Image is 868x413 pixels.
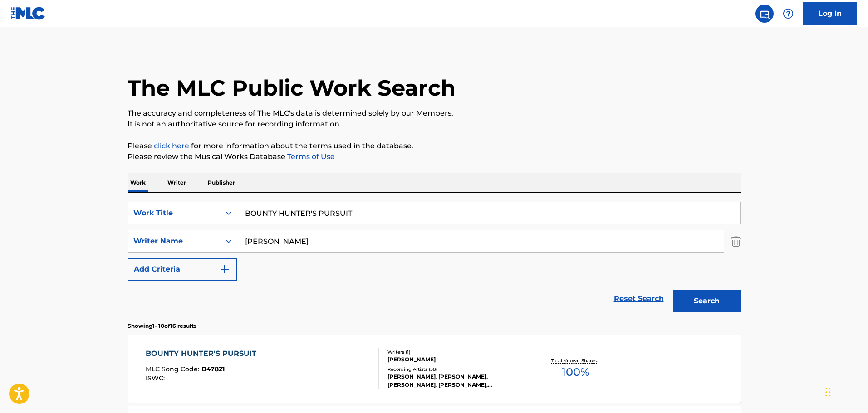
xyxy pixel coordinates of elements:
[128,108,741,119] p: The accuracy and completeness of The MLC's data is determined solely by our Members.
[128,74,456,102] h1: The MLC Public Work Search
[146,365,201,373] span: MLC Song Code :
[201,365,225,373] span: B47821
[11,7,46,20] img: MLC Logo
[128,119,741,130] p: It is not an authoritative source for recording information.
[128,173,148,192] p: Work
[128,335,741,403] a: BOUNTY HUNTER'S PURSUITMLC Song Code:B47821ISWC:Writers (1)[PERSON_NAME]Recording Artists (58)[PE...
[128,202,741,317] form: Search Form
[783,8,794,19] img: help
[825,379,831,406] div: Drag
[387,373,525,389] div: [PERSON_NAME], [PERSON_NAME], [PERSON_NAME], [PERSON_NAME], [PERSON_NAME], [PERSON_NAME]|[PERSON_...
[146,374,167,382] span: ISWC :
[673,290,741,312] button: Search
[205,173,238,192] p: Publisher
[219,264,230,275] img: 9d2ae6d4665cec9f34b9.svg
[387,355,525,364] div: [PERSON_NAME]
[133,208,215,219] div: Work Title
[146,348,261,359] div: BOUNTY HUNTER'S PURSUIT
[779,5,797,23] div: Help
[128,151,741,162] p: Please review the Musical Works Database
[133,236,215,247] div: Writer Name
[154,141,189,150] a: click here
[285,152,335,161] a: Terms of Use
[609,289,668,309] a: Reset Search
[128,258,237,281] button: Add Criteria
[128,322,196,330] p: Showing 1 - 10 of 16 results
[823,369,868,413] iframe: Chat Widget
[759,8,770,19] img: search
[803,2,857,25] a: Log In
[165,173,189,192] p: Writer
[551,357,600,364] p: Total Known Shares:
[387,349,525,355] div: Writers ( 1 )
[128,141,741,151] p: Please for more information about the terms used in the database.
[387,366,525,373] div: Recording Artists ( 58 )
[755,5,774,23] a: Public Search
[562,364,589,380] span: 100 %
[731,230,741,253] img: Delete Criterion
